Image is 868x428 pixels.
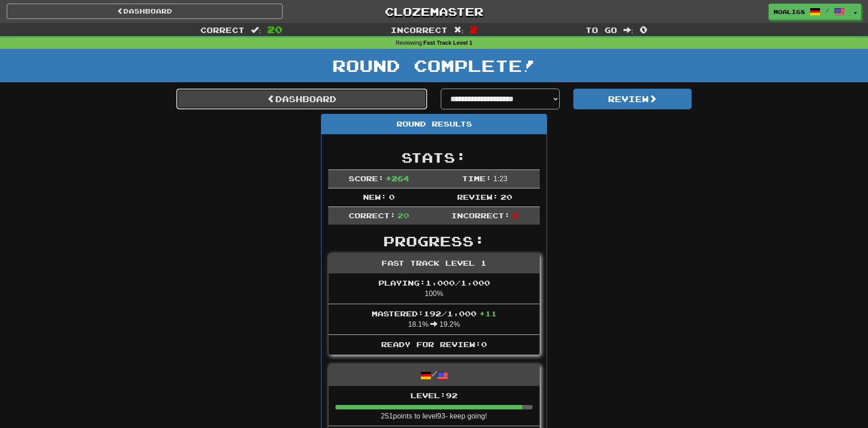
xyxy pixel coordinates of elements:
span: 2 [512,211,518,220]
span: 0 [389,193,395,201]
a: Dashboard [176,89,427,109]
span: 20 [397,211,409,220]
span: Review: [457,193,498,201]
span: Incorrect: [451,211,510,220]
li: 251 points to level 93 - keep going! [329,386,539,427]
h2: Stats: [328,150,540,165]
li: 100% [329,273,539,304]
span: New: [363,193,387,201]
span: / [825,7,830,14]
span: moali68 [774,8,805,16]
span: Time: [462,174,491,183]
div: Round Results [321,114,547,134]
span: + 11 [479,309,497,318]
span: Incorrect [391,25,448,34]
button: Review [573,89,692,109]
span: Correct [200,25,245,34]
span: 20 [267,24,283,35]
span: To go [585,25,617,34]
span: : [623,26,633,34]
span: Playing: 1,000 / 1,000 [378,278,490,287]
span: Level: 92 [410,391,458,400]
a: Dashboard [7,4,283,19]
span: : [454,26,464,34]
span: 0 [640,24,647,35]
a: moali68 / [769,4,850,20]
span: 20 [500,193,512,201]
span: Mastered: 192 / 1,000 [372,309,497,318]
span: : [251,26,261,34]
span: Correct: [349,211,396,220]
span: 1 : 23 [493,175,507,183]
span: 2 [470,24,477,35]
li: 18.1% 19.2% [329,304,539,335]
span: Score: [349,174,384,183]
span: + 264 [386,174,409,183]
strong: Fast Track Level 1 [424,40,473,46]
div: / [329,364,539,386]
h1: Round Complete! [3,56,865,75]
div: Fast Track Level 1 [329,254,539,273]
a: Clozemaster [296,4,572,19]
h2: Progress: [328,234,540,249]
span: Ready for Review: 0 [381,340,487,348]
